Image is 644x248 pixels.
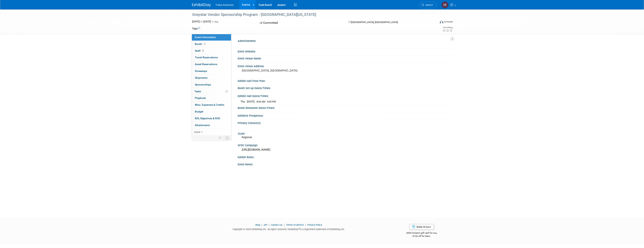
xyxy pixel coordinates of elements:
[195,42,207,45] span: Booth
[443,27,453,28] div: Event Rating
[238,78,452,83] div: Exhibit Hall Floor Plan:
[238,113,452,118] div: Exhibitor Prospectus:
[192,54,231,61] a: Travel Reservations
[223,135,231,140] td: Toggle Event Tabs
[264,223,267,226] a: API
[195,90,201,93] span: Tasks
[215,3,234,6] span: Traka Americas
[192,34,231,41] a: Event Information
[307,223,322,226] a: Privacy Policy
[192,61,231,68] a: Asset Reservations
[195,36,216,39] span: Event Information
[299,228,300,230] sup: ®
[283,223,286,226] span: |
[201,49,204,52] span: 3
[255,223,260,226] a: Blog
[212,21,218,23] span: (1 day)
[259,20,342,26] div: Committed
[195,83,211,86] span: Sponsorships
[247,100,255,104] td: [DATE]
[238,93,452,98] div: Exhibit Hall Dates/Times:
[195,103,224,106] span: Misc. Expenses & Credits
[238,63,452,68] div: Event Venue Address:
[242,136,252,139] span: Regional
[391,229,452,238] div: $500 Amazon gift card for you,
[424,4,433,6] span: Search
[268,223,270,226] span: |
[192,129,231,135] a: more
[195,124,210,127] span: Attachments
[194,130,200,133] span: more
[195,63,217,66] span: Asset Reservations
[242,69,323,72] pre: [GEOGRAPHIC_DATA], [GEOGRAPHIC_DATA]
[238,131,450,136] div: Scale:
[444,20,453,23] div: In-Person
[351,21,398,24] span: [GEOGRAPHIC_DATA], [GEOGRAPHIC_DATA]
[195,49,204,52] span: Staff
[195,110,203,113] span: Budget
[192,20,211,23] span: [DATE] [DATE]
[238,162,452,166] div: Event Notes:
[419,2,436,8] a: Search
[304,223,307,226] span: |
[192,81,231,88] a: Sponsorships
[238,154,452,159] div: Exhibit Rules:
[257,100,276,103] span: 8:00 AM - 4:00 PM
[238,56,452,60] div: Event Venue Name:
[192,88,231,95] a: Tasks
[238,105,452,110] div: Booth Dismantle Dates/Times:
[203,42,207,45] span: Booth not reserved yet
[238,38,452,43] div: Advertisement:
[192,108,231,115] a: Budget
[238,142,452,147] div: SFDC Campaign:
[195,76,208,79] span: Shipments
[192,41,231,47] a: Booth
[441,1,449,8] img: Hannah Nichols
[192,115,231,122] a: ROI, Objectives & ROO
[240,147,449,153] div: [URL][DOMAIN_NAME]
[191,11,431,18] div: Greystar Vendor Sponsorship Program - [GEOGRAPHIC_DATA][US_STATE]
[192,27,200,30] td: Tags
[192,95,231,101] a: Playbook
[192,227,386,231] div: Copyright © 2025 ExhibitDay, Inc. All rights reserved. ExhibitDay is a registered trademark of Ex...
[195,69,207,72] span: Giveaways
[192,68,231,74] a: Giveaways
[195,56,218,59] span: Travel Reservations
[192,102,231,108] a: Misc. Expenses & Credits
[286,223,304,226] a: Terms of Service
[192,3,211,7] img: ExhibitDay
[217,135,224,140] td: Personalize Event Tab Strip
[192,75,231,81] a: Shipments
[238,85,452,90] div: Booth Set-up Dates/Times:
[192,48,231,54] a: Staff3
[440,20,443,23] img: Format-Inperson.png
[240,100,247,104] td: Thu.
[200,20,203,23] span: to
[238,120,452,125] div: Primary Contact(s):
[192,122,231,129] a: Attachments
[195,96,206,99] span: Playbook
[271,223,283,226] a: Contact Us
[391,235,452,238] div: $150 off for them.
[414,20,453,25] div: Event Format
[261,223,263,226] span: |
[195,117,220,120] span: ROI, Objectives & ROO
[238,49,452,53] div: Event Website:
[409,224,434,230] a: Refer & Earn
